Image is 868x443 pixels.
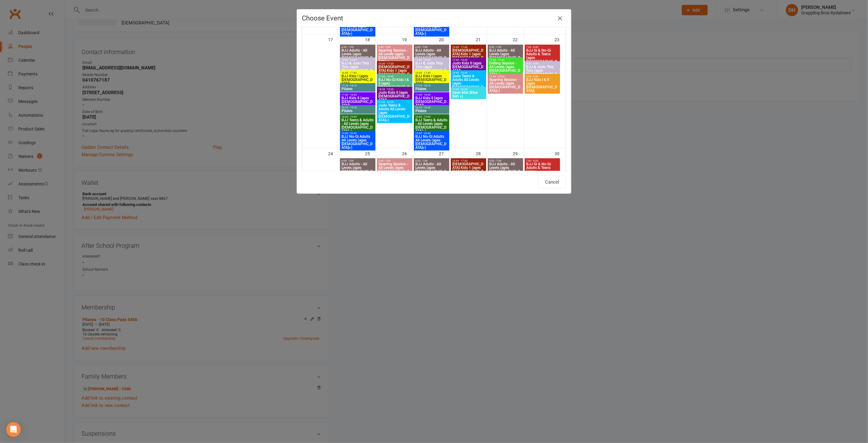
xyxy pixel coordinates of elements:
[328,34,339,44] div: 17
[526,159,559,162] span: 7:00 - 8:00
[378,88,411,91] span: 18:30 - 19:30
[489,159,522,162] span: 6:00 - 7:00
[415,87,448,91] span: Pilates
[378,75,411,78] span: 17:30 - 18:30
[476,34,487,44] div: 21
[526,162,559,181] span: BJJ Gi & No-Gi Adults & Teens (ages [DEMOGRAPHIC_DATA]+)
[378,49,411,63] span: Sparring Session - All Levels (ages [DEMOGRAPHIC_DATA]+)
[452,59,485,61] span: 17:45 - 18:45
[378,101,411,104] span: 19:30 - 20:30
[6,422,21,437] div: Open Intercom Messenger
[341,96,374,107] span: BJJ Kids II (ages [DEMOGRAPHIC_DATA])
[538,176,566,189] button: Cancel
[555,13,565,23] button: Close
[415,71,448,74] span: 16:45 - 17:45
[341,59,374,61] span: 16:00 - 16:45
[415,21,448,35] span: BJJ No-Gi Adults All Levels (ages [DEMOGRAPHIC_DATA]+)
[439,148,450,158] div: 27
[513,148,524,158] div: 29
[378,78,411,93] span: BJJ No-Gi Kids I & II (ages [DEMOGRAPHIC_DATA])
[526,78,559,93] span: BJJ Kids I & II (ages [DEMOGRAPHIC_DATA])
[415,118,448,133] span: BJJ Teens & Adults - All Levels (ages [DEMOGRAPHIC_DATA]+)
[452,61,485,72] span: Judo Kids II (ages [DEMOGRAPHIC_DATA])
[526,75,559,78] span: 8:45 - 9:45
[415,162,448,177] span: BJJ Adults - All Levels (ages [DEMOGRAPHIC_DATA]+)
[489,46,522,49] span: 6:00 - 7:00
[341,87,374,91] span: Pilates
[555,148,566,158] div: 30
[415,96,448,107] span: BJJ Kids II (ages [DEMOGRAPHIC_DATA])
[452,162,485,177] span: [DEMOGRAPHIC_DATA] Kids 1 (ages [DEMOGRAPHIC_DATA])
[341,106,374,109] span: 18:10 - 19:10
[341,118,374,133] span: BJJ Teens & Adults - All Levels (ages [DEMOGRAPHIC_DATA]+)
[378,65,411,80] span: [DEMOGRAPHIC_DATA] Kids 1 (ages [DEMOGRAPHIC_DATA])
[415,84,448,87] span: 17:10 - 18:10
[341,162,374,177] span: BJJ Adults - All Levels (ages [DEMOGRAPHIC_DATA]+)
[341,71,374,74] span: 16:45 - 17:45
[402,34,413,44] div: 19
[415,59,448,61] span: 16:00 - 16:45
[452,74,485,93] span: Judo Teens & Adults All Levels (ages [DEMOGRAPHIC_DATA]+)
[341,93,374,96] span: 17:45 - 18:45
[489,162,522,177] span: BJJ Adults - All Levels (ages [DEMOGRAPHIC_DATA]+)
[341,74,374,85] span: BJJ Kids I (ages [DEMOGRAPHIC_DATA])
[378,62,411,65] span: 16:30 - 17:30
[452,71,485,74] span: 18:45 - 19:45
[341,49,374,63] span: BJJ Adults - All Levels (ages [DEMOGRAPHIC_DATA]+)
[341,132,374,135] span: 19:45 - 20:45
[415,49,448,63] span: BJJ Adults - All Levels (ages [DEMOGRAPHIC_DATA]+)
[489,75,522,78] span: 17:45 - 18:30
[378,91,411,102] span: Judo Kids II (ages [DEMOGRAPHIC_DATA])
[476,148,487,158] div: 28
[439,34,450,44] div: 20
[378,162,411,177] span: Sparring Session - All Levels (ages [DEMOGRAPHIC_DATA]+)
[378,46,411,49] span: 6:00 - 7:00
[489,61,522,76] span: Drilling Session - All Levels (ages [DEMOGRAPHIC_DATA]+)
[328,148,339,158] div: 24
[415,109,448,113] span: Pilates
[526,62,559,65] span: 8:00 - 8:45
[415,93,448,96] span: 17:45 - 18:45
[415,74,448,85] span: BJJ Kids I (ages [DEMOGRAPHIC_DATA])
[341,84,374,87] span: 17:10 - 18:10
[489,59,522,61] span: 17:00 - 17:45
[341,159,374,162] span: 6:00 - 7:00
[365,34,376,44] div: 18
[341,135,374,149] span: BJJ No-Gi Adults All Levels (ages [DEMOGRAPHIC_DATA]+)
[402,148,413,158] div: 26
[415,46,448,49] span: 6:00 - 7:00
[415,135,448,149] span: BJJ No-Gi Adults All Levels (ages [DEMOGRAPHIC_DATA]+)
[452,91,485,98] span: Open Mat (Blue Belt +)
[526,49,559,67] span: BJJ Gi & No-Gi Adults & Teens (ages [DEMOGRAPHIC_DATA]+)
[341,115,374,118] span: 18:45 - 19:45
[555,34,566,44] div: 23
[365,148,376,158] div: 25
[378,159,411,162] span: 6:00 - 7:00
[452,46,485,49] span: 16:45 - 17:45
[452,88,485,91] span: 19:45 - 20:45
[415,159,448,162] span: 6:00 - 7:00
[415,132,448,135] span: 19:45 - 20:45
[341,21,374,35] span: BJJ No-Gi Adults All Levels (ages [DEMOGRAPHIC_DATA]+)
[513,34,524,44] div: 22
[489,78,522,93] span: Sparring Session - All Levels (ages [DEMOGRAPHIC_DATA]+)
[378,104,411,122] span: Judo Teens & Adults All Levels (ages [DEMOGRAPHIC_DATA]+)
[452,49,485,63] span: [DEMOGRAPHIC_DATA] Kids 1 (ages [DEMOGRAPHIC_DATA])
[302,14,566,22] h4: Choose Event
[415,61,448,76] span: BJJ & Judo Tiny Tots (ages [DEMOGRAPHIC_DATA])
[341,46,374,49] span: 6:00 - 7:00
[415,106,448,109] span: 18:10 - 19:10
[526,65,559,80] span: BJJ & Judo Tiny Tots (ages [DEMOGRAPHIC_DATA])
[341,61,374,76] span: BJJ & Judo Tiny Tots (ages [DEMOGRAPHIC_DATA])
[341,109,374,113] span: Pilates
[526,46,559,49] span: 7:00 - 8:00
[415,115,448,118] span: 18:45 - 19:45
[489,49,522,63] span: BJJ Adults - All Levels (ages [DEMOGRAPHIC_DATA]+)
[452,159,485,162] span: 16:45 - 17:45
